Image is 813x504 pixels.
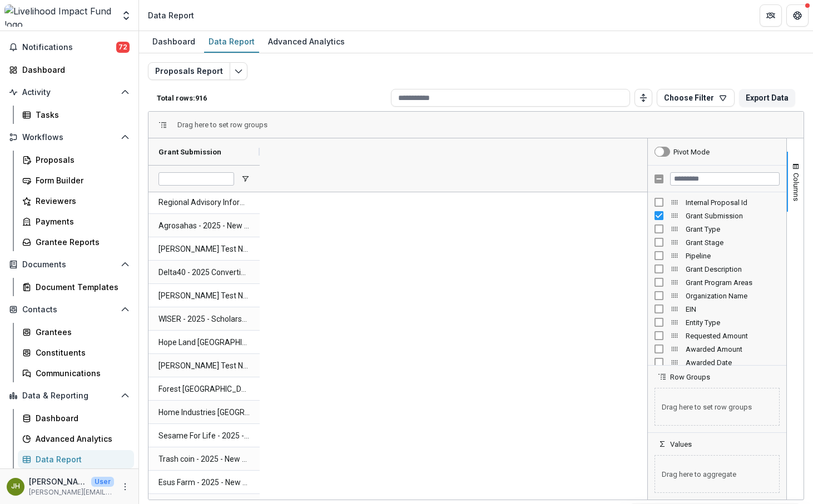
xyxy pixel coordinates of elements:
[36,281,125,293] div: Document Templates
[648,209,786,222] div: Grant Submission Column
[18,106,134,124] a: Tasks
[36,216,125,227] div: Payments
[686,225,780,233] span: Grant Type
[36,433,125,445] div: Advanced Analytics
[91,477,114,487] p: User
[648,329,786,342] div: Requested Amount Column
[158,355,250,377] span: [PERSON_NAME] Test Nonprofit - 2025 - New Lead
[264,31,349,53] a: Advanced Analytics
[792,173,800,201] span: Columns
[673,148,710,156] div: Pivot Mode
[686,238,780,247] span: Grant Stage
[118,480,132,493] button: More
[143,7,199,23] nav: breadcrumb
[36,326,125,338] div: Grantees
[36,195,125,207] div: Reviewers
[670,373,710,381] span: Row Groups
[158,378,250,401] span: Forest [GEOGRAPHIC_DATA] [GEOGRAPHIC_DATA] - 2025 - New Lead
[648,289,786,302] div: Organization Name Column
[18,430,134,448] a: Advanced Analytics
[158,261,250,284] span: Delta40 - 2025 Convertible Note
[655,388,780,426] span: Drag here to set row groups
[786,4,809,27] button: Get Help
[36,109,125,121] div: Tasks
[686,252,780,260] span: Pipeline
[18,151,134,169] a: Proposals
[648,448,786,500] div: Values
[22,133,116,142] span: Workflows
[158,425,250,447] span: Sesame For Life - 2025 - New Lead
[18,409,134,427] a: Dashboard
[686,212,780,220] span: Grant Submission
[686,345,780,353] span: Awarded Amount
[36,154,125,166] div: Proposals
[686,198,780,207] span: Internal Proposal Id
[18,278,134,296] a: Document Templates
[158,471,250,494] span: Esus Farm - 2025 - New Lead
[739,89,795,107] button: Export Data
[18,212,134,231] a: Payments
[18,171,134,189] a: Form Builder
[148,9,194,21] div: Data Report
[158,238,250,261] span: [PERSON_NAME] Test Nonprofit 9 - 2025 - New Lead
[29,476,87,487] p: [PERSON_NAME]
[22,391,116,401] span: Data & Reporting
[670,172,780,186] input: Filter Columns Input
[36,453,125,465] div: Data Report
[648,222,786,236] div: Grant Type Column
[686,305,780,313] span: EIN
[177,121,267,129] span: Drag here to set row groups
[118,4,134,27] button: Open entity switcher
[686,265,780,273] span: Grant Description
[158,148,221,156] span: Grant Submission
[648,196,786,209] div: Internal Proposal Id Column
[204,31,259,53] a: Data Report
[264,33,349,49] div: Advanced Analytics
[158,401,250,424] span: Home Industries [GEOGRAPHIC_DATA] - 2025 - New Lead
[686,318,780,327] span: Entity Type
[22,305,116,315] span: Contacts
[116,42,130,53] span: 72
[29,487,114,497] p: [PERSON_NAME][EMAIL_ADDRESS][DOMAIN_NAME]
[4,83,134,101] button: Open Activity
[4,61,134,79] a: Dashboard
[648,356,786,369] div: Awarded Date Column
[670,440,692,448] span: Values
[648,302,786,316] div: EIN Column
[686,278,780,287] span: Grant Program Areas
[177,121,267,129] div: Row Groups
[18,343,134,362] a: Constituents
[148,62,230,80] button: Proposals Report
[18,233,134,251] a: Grantee Reports
[22,260,116,270] span: Documents
[158,308,250,331] span: WISER - 2025 - Scholarship
[36,367,125,379] div: Communications
[18,323,134,341] a: Grantees
[648,276,786,289] div: Grant Program Areas Column
[4,4,114,27] img: Livelihood Impact Fund logo
[686,358,780,367] span: Awarded Date
[648,342,786,356] div: Awarded Amount Column
[655,455,780,493] span: Drag here to aggregate
[158,331,250,354] span: Hope Land [GEOGRAPHIC_DATA] - 2025 - New Lead
[648,316,786,329] div: Entity Type Column
[4,256,134,273] button: Open Documents
[648,381,786,432] div: Row Groups
[158,448,250,471] span: Trash coin - 2025 - New Lead
[36,347,125,358] div: Constituents
[158,172,234,186] input: Grant Submission Filter Input
[22,88,116,97] span: Activity
[18,450,134,468] a: Data Report
[204,33,259,49] div: Data Report
[4,387,134,405] button: Open Data & Reporting
[686,332,780,340] span: Requested Amount
[686,292,780,300] span: Organization Name
[241,174,250,183] button: Open Filter Menu
[158,285,250,307] span: [PERSON_NAME] Test Nonprofit - 2025 - New Lead
[158,214,250,237] span: Agrosahas - 2025 - New Lead
[760,4,782,27] button: Partners
[648,262,786,276] div: Grant Description Column
[4,128,134,146] button: Open Workflows
[18,364,134,382] a: Communications
[22,64,125,76] div: Dashboard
